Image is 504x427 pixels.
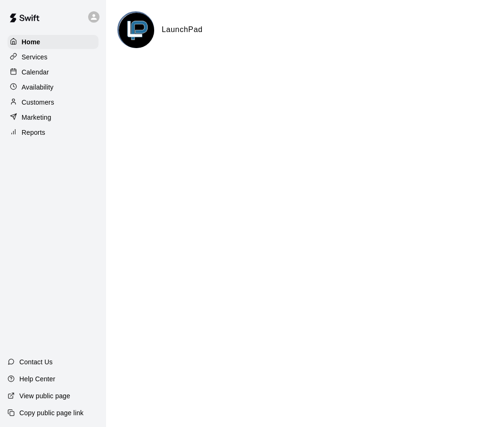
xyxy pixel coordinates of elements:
[8,65,99,79] a: Calendar
[22,52,48,62] p: Services
[19,408,83,418] p: Copy public page link
[19,357,53,367] p: Contact Us
[8,80,99,94] a: Availability
[22,98,54,107] p: Customers
[22,82,54,92] p: Availability
[22,113,51,122] p: Marketing
[8,35,99,49] a: Home
[19,391,70,401] p: View public page
[8,95,99,109] a: Customers
[19,374,55,384] p: Help Center
[8,110,99,124] a: Marketing
[22,67,49,77] p: Calendar
[162,24,203,36] h6: LaunchPad
[8,50,99,64] a: Services
[22,37,41,47] p: Home
[8,125,99,140] a: Reports
[22,128,45,137] p: Reports
[119,13,154,48] img: LaunchPad logo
